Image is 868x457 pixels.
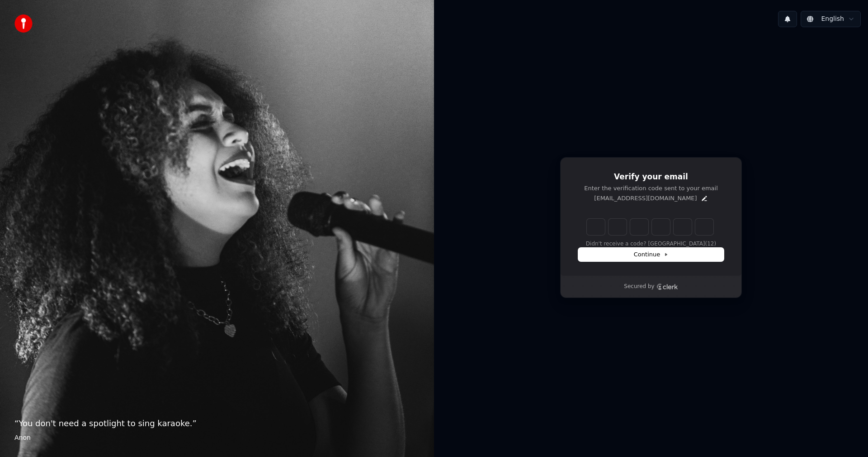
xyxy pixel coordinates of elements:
[695,219,713,235] input: Digit 6
[701,195,708,202] button: Edit
[652,219,670,235] input: Digit 4
[585,217,715,237] div: Verification code input
[578,248,724,261] button: Continue
[674,219,692,235] input: Digit 5
[634,250,668,259] span: Continue
[656,284,678,290] a: Clerk logo
[578,184,724,192] p: Enter the verification code sent to your email
[14,417,420,430] p: “ You don't need a spotlight to sing karaoke. ”
[609,219,627,235] input: Digit 2
[630,219,648,235] input: Digit 3
[587,219,605,235] input: Enter verification code. Digit 1
[14,14,33,33] img: youka
[14,433,420,443] footer: Anon
[578,172,724,183] h1: Verify your email
[594,194,697,202] p: [EMAIL_ADDRESS][DOMAIN_NAME]
[624,283,654,290] p: Secured by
